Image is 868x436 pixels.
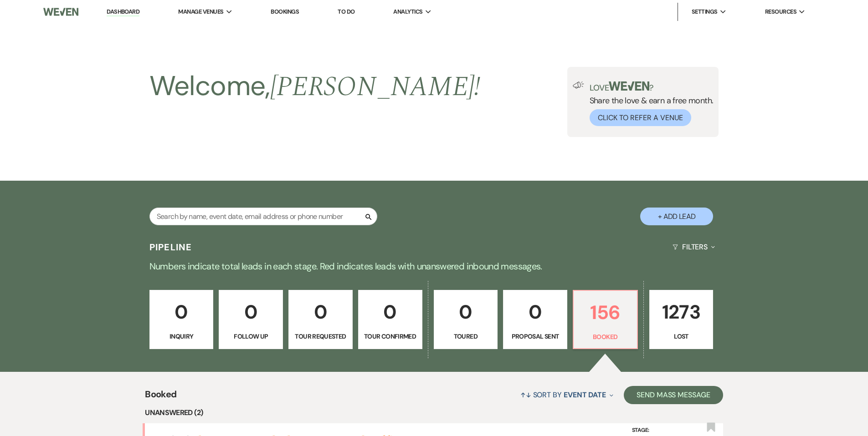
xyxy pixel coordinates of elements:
[517,383,617,407] button: Sort By Event Date
[107,8,139,16] a: Dashboard
[579,297,632,328] p: 156
[509,331,561,341] p: Proposal Sent
[288,290,353,349] a: 0Tour Requested
[573,81,584,89] img: loud-speaker-illustration.svg
[609,81,649,91] img: weven-logo-green.svg
[393,7,422,16] span: Analytics
[692,7,718,16] span: Settings
[294,297,347,327] p: 0
[520,390,531,400] span: ↑↓
[624,386,723,404] button: Send Mass Message
[106,259,762,274] p: Numbers indicate total leads in each stage. Red indicates leads with unanswered inbound messages.
[564,390,606,400] span: Event Date
[590,109,691,126] button: Click to Refer a Venue
[655,297,708,327] p: 1273
[440,331,492,341] p: Toured
[149,290,214,349] a: 0Inquiry
[145,387,176,407] span: Booked
[434,290,498,349] a: 0Toured
[271,8,299,15] a: Bookings
[584,81,714,126] div: Share the love & earn a free month.
[632,426,700,436] label: Stage:
[178,7,223,16] span: Manage Venues
[669,235,719,259] button: Filters
[640,208,713,225] button: + Add Lead
[649,290,714,349] a: 1273Lost
[225,331,277,341] p: Follow Up
[503,290,567,349] a: 0Proposal Sent
[364,297,416,327] p: 0
[149,67,481,106] h2: Welcome,
[155,297,208,327] p: 0
[219,290,283,349] a: 0Follow Up
[364,331,416,341] p: Tour Confirmed
[149,208,377,225] input: Search by name, event date, email address or phone number
[145,407,723,419] li: Unanswered (2)
[270,66,481,108] span: [PERSON_NAME] !
[225,297,277,327] p: 0
[590,81,714,92] p: Love ?
[43,2,78,21] img: Weven Logo
[149,241,192,253] h3: Pipeline
[573,290,638,349] a: 156Booked
[338,8,354,15] a: To Do
[155,331,208,341] p: Inquiry
[579,332,632,342] p: Booked
[509,297,561,327] p: 0
[655,331,708,341] p: Lost
[765,7,796,16] span: Resources
[358,290,422,349] a: 0Tour Confirmed
[440,297,492,327] p: 0
[294,331,347,341] p: Tour Requested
